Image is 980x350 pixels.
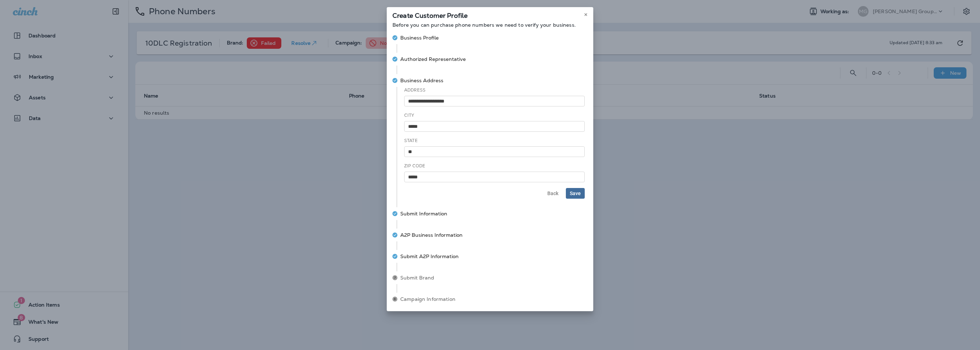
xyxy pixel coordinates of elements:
label: Address [404,87,426,93]
span: Back [547,191,558,196]
label: City [404,113,415,118]
button: Submit A2P Information [390,247,590,266]
span: Authorized Representative [400,56,466,63]
span: Business Address [400,77,443,84]
button: Business Address [390,71,590,90]
button: Submit Information [390,204,590,223]
span: A2P Business Information [400,231,463,239]
span: Submit A2P Information [400,253,459,260]
span: Submit Brand [400,274,434,281]
button: Save [566,188,585,199]
span: Campaign Information [400,296,588,303]
button: A2P Business Information [390,226,590,244]
span: Save [570,191,581,196]
label: Zip Code [404,163,425,169]
span: Business Profile [400,34,439,41]
text: 8 [394,297,396,301]
text: 7 [394,276,396,280]
p: Before you can purchase phone numbers we need to verify your business. [392,22,588,28]
div: Create Customer Profile [387,7,593,22]
span: Submit Information [400,210,447,217]
button: Business Profile [390,28,590,47]
button: Authorized Representative [390,50,590,68]
button: Submit Brand [390,268,590,287]
label: State [404,138,418,143]
button: Back [543,188,562,199]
